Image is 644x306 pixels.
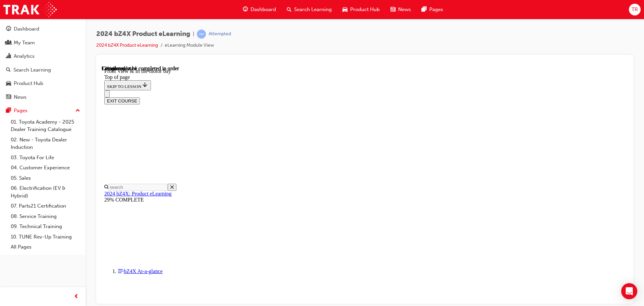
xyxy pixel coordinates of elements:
a: car-iconProduct Hub [337,3,385,16]
span: | [193,30,194,38]
a: news-iconNews [385,3,416,16]
div: Product Hub [14,80,43,87]
div: Attempted [209,31,231,37]
a: 03. Toyota For Life [8,152,83,163]
span: TR [632,6,638,13]
img: Trak [3,2,57,17]
a: 09. Technical Training [8,221,83,232]
span: Product Hub [350,6,380,13]
span: pages-icon [6,108,11,114]
div: Top of page [3,9,524,15]
button: Close navigation menu [3,25,8,32]
a: 04. Customer Experience [8,163,83,173]
span: people-icon [6,40,11,46]
a: 2024 bZ4X: Product eLearning [3,125,70,131]
div: Open Intercom Messenger [621,283,637,299]
span: Pages [429,6,443,13]
span: Search Learning [294,6,332,13]
a: Analytics [3,50,83,62]
button: Pages [3,104,83,117]
li: eLearning Module View [165,42,214,49]
a: Search Learning [3,64,83,76]
span: SKIP TO LESSON [5,18,47,24]
button: SKIP TO LESSON [3,15,49,25]
span: chart-icon [6,53,11,59]
div: Search Learning [13,66,51,74]
span: car-icon [342,5,347,14]
a: 07. Parts21 Certification [8,201,83,211]
a: All Pages [8,242,83,252]
button: EXIT COURSE [3,32,38,39]
button: DashboardMy TeamAnalyticsSearch LearningProduct HubNews [3,21,83,104]
a: 06. Electrification (EV & Hybrid) [8,183,83,201]
a: 05. Sales [8,173,83,183]
a: 08. Service Training [8,211,83,222]
span: prev-icon [74,293,79,301]
span: Dashboard [251,6,276,13]
a: search-iconSearch Learning [281,3,337,16]
div: Dashboard [14,25,39,33]
a: Product Hub [3,77,83,90]
a: guage-iconDashboard [237,3,281,16]
a: 01. Toyota Academy - 2025 Dealer Training Catalogue [8,117,83,135]
div: Pages [14,107,28,115]
a: pages-iconPages [416,3,448,16]
span: guage-icon [6,26,11,32]
div: 29% COMPLETE [3,131,524,137]
a: 2024 bZ4X Product eLearning [96,42,158,48]
span: news-icon [6,94,11,100]
span: guage-icon [243,5,248,14]
div: Front View & In the motor bay [3,3,524,9]
a: My Team [3,37,83,49]
a: Dashboard [3,23,83,35]
span: search-icon [6,67,11,73]
button: TR [629,4,641,15]
div: My Team [14,39,35,47]
span: news-icon [390,5,395,14]
input: Search [7,118,66,125]
span: 2024 bZ4X Product eLearning [96,30,190,38]
span: learningRecordVerb_ATTEMPT-icon [197,30,206,39]
span: up-icon [75,106,80,115]
a: 10. TUNE Rev-Up Training [8,232,83,242]
span: car-icon [6,81,11,87]
a: 02. New - Toyota Dealer Induction [8,135,83,152]
div: Analytics [14,52,35,60]
span: pages-icon [422,5,427,14]
a: News [3,91,83,103]
span: News [398,6,411,13]
div: News [14,93,26,101]
span: search-icon [287,5,291,14]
